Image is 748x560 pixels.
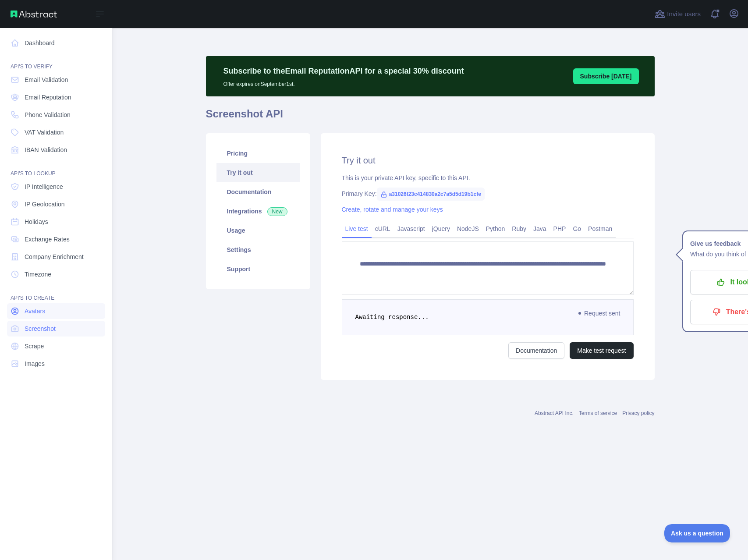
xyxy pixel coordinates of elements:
a: Documentation [216,182,300,202]
a: PHP [550,222,570,236]
span: Scrape [25,342,44,351]
a: Usage [216,221,300,240]
span: Screenshot [25,324,56,333]
a: VAT Validation [7,124,105,140]
a: Settings [216,240,300,259]
a: Phone Validation [7,107,105,123]
a: Exchange Rates [7,231,105,247]
a: Company Enrichment [7,249,105,265]
iframe: Toggle Customer Support [664,524,730,542]
a: Postman [585,222,616,236]
a: Abstract API Inc. [535,410,574,416]
span: Holidays [25,217,48,226]
a: Email Validation [7,72,105,88]
a: Pricing [216,144,300,163]
img: Abstract API [11,11,57,18]
a: Privacy policy [622,410,654,416]
a: Scrape [7,338,105,354]
span: Images [25,359,45,368]
span: Phone Validation [25,110,71,119]
a: IBAN Validation [7,142,105,158]
a: Ruby [508,222,530,236]
div: This is your private API key, specific to this API. [342,174,634,182]
a: Screenshot [7,321,105,337]
span: Email Validation [25,75,68,84]
a: Avatars [7,303,105,319]
span: Company Enrichment [25,252,84,261]
h1: Screenshot API [206,107,655,128]
a: Documentation [508,342,564,359]
p: Offer expires on September 1st. [223,77,464,88]
a: Javascript [394,222,429,236]
a: Integrations New [216,202,300,221]
span: Email Reputation [25,93,71,102]
div: API'S TO CREATE [7,284,105,301]
a: Email Reputation [7,89,105,105]
h2: Try it out [342,154,634,167]
span: VAT Validation [25,128,64,137]
div: API'S TO VERIFY [7,53,105,70]
a: Holidays [7,214,105,230]
a: Images [7,356,105,372]
div: Primary Key: [342,189,634,198]
span: Awaiting response... [355,314,429,321]
a: NodeJS [454,222,482,236]
a: Try it out [216,163,300,182]
button: Subscribe [DATE] [573,68,639,84]
a: IP Intelligence [7,179,105,195]
a: Support [216,259,300,279]
p: Subscribe to the Email Reputation API for a special 30 % discount [223,65,464,77]
a: IP Geolocation [7,196,105,212]
span: New [267,207,287,216]
a: Python [482,222,509,236]
a: Go [569,222,585,236]
a: Dashboard [7,35,105,51]
span: IBAN Validation [25,145,67,154]
span: Avatars [25,307,45,315]
a: Terms of service [579,410,617,416]
a: Timezone [7,266,105,282]
span: Exchange Rates [25,235,70,244]
a: cURL [372,222,394,236]
span: IP Intelligence [25,182,63,191]
a: jQuery [429,222,454,236]
a: Live test [342,222,372,236]
a: Create, rotate and manage your keys [342,206,443,213]
span: IP Geolocation [25,200,65,209]
button: Make test request [570,342,633,359]
div: API'S TO LOOKUP [7,159,105,177]
span: Request sent [574,308,625,319]
span: a31026f23c414830a2c7a5d5d19b1cfe [377,188,485,201]
span: Invite users [667,9,701,19]
a: Java [530,222,550,236]
button: Invite users [653,7,702,21]
span: Timezone [25,270,51,279]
